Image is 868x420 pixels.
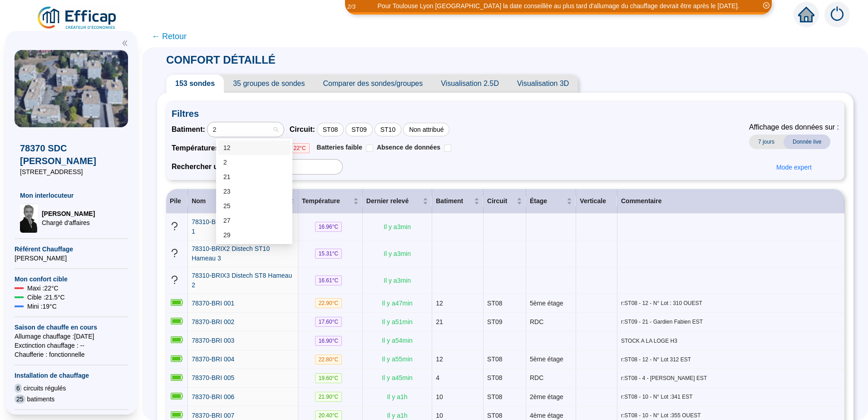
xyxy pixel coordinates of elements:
span: 7 jours [749,135,784,149]
a: 78370-BRI 004 [192,355,234,364]
span: 78370-BRI 006 [192,393,234,400]
span: Température [302,196,351,206]
div: 27 [223,216,285,225]
span: [PERSON_NAME] [42,209,95,218]
div: 29 [223,230,285,240]
span: Nom [192,196,287,206]
span: Saison de chauffe en cours [15,323,128,332]
div: 23 [223,187,285,196]
span: 19.60 °C [315,373,342,383]
span: 10 [436,412,443,419]
img: efficap energie logo [36,5,118,31]
span: 21.90 °C [315,392,342,402]
span: 6 [15,384,22,393]
div: 12 [223,143,285,153]
span: Pile [170,197,181,205]
span: 78310-BRIX3 Distech ST8 Hameau 2 [192,272,292,289]
span: close-circle [763,2,769,9]
a: 78370-BRI 002 [192,317,234,327]
a: 78310-BRIX1 Distech ST9 Hameau 1 [192,217,294,236]
span: 78370-BRI 004 [192,355,234,363]
span: 16.90 °C [315,336,342,346]
span: r:ST09 - 21 - Gardien Fabien EST [621,318,841,325]
span: Mon interlocuteur [20,191,123,200]
span: 35 groupes de sondes [224,75,314,93]
span: Affichage des données sur : [749,122,839,133]
span: 17.60 °C [315,317,342,327]
span: 78370-BRI 001 [192,300,234,307]
span: r:ST08 - 12 - N° Lot : 310 OUEST [621,300,841,307]
th: Nom [188,189,298,214]
span: 78370-BRI 003 [192,337,234,344]
span: r:ST08 - 10 - N° Lot :355 OUEST [621,412,841,419]
span: RDC [530,374,543,381]
span: 25 [15,395,25,404]
span: question [170,275,179,285]
th: Dernier relevé [363,189,432,214]
span: Installation de chauffage [15,371,128,380]
div: Pour Toulouse Lyon [GEOGRAPHIC_DATA] la date conseillée au plus tard d'allumage du chauffage devr... [378,1,740,11]
div: 27 [218,213,291,228]
a: 78310-BRIX2 Distech ST10 Hameau 3 [192,244,294,263]
th: Étage [526,189,576,214]
span: 78370-BRI 007 [192,412,234,419]
span: Il y a 54 min [382,337,413,344]
span: Il y a 47 min [382,300,413,307]
a: 78310-BRIX3 Distech ST8 Hameau 2 [192,271,294,290]
img: Chargé d'affaires [20,204,38,233]
a: 78370-BRI 003 [192,336,234,345]
span: Rechercher un instrument : [172,161,266,172]
span: question [170,248,179,258]
span: Il y a 3 min [384,223,411,230]
th: Température [298,189,363,214]
span: CONFORT DÉTAILLÉ [157,54,285,66]
span: 21 [436,318,443,325]
span: Mon confort cible [15,275,128,284]
span: Températures : [172,143,227,154]
span: home [798,6,814,23]
span: Il y a 3 min [384,250,411,257]
div: 12 [218,140,291,155]
div: Non attribué [403,123,449,136]
span: ST08 [487,412,502,419]
span: Batteries faible [317,144,362,151]
span: 153 sondes [166,75,224,93]
div: 23 [218,184,291,199]
span: 4 [436,374,439,381]
div: 2 [223,158,285,167]
span: 78370-BRI 005 [192,374,234,381]
span: ST08 [487,355,502,363]
span: 12 [436,355,443,363]
span: 4ème étage [530,412,563,419]
div: ST10 [375,123,401,136]
span: [STREET_ADDRESS] [20,167,123,176]
span: Il y a 3 min [384,277,411,284]
span: Mode expert [776,163,812,172]
span: 12 [436,300,443,307]
i: 2 / 3 [347,3,355,10]
img: alerts [824,2,850,27]
span: ST08 [487,300,502,307]
a: 78370-BRI 001 [192,299,234,308]
span: 16.61 °C [315,275,342,285]
span: batiments [27,395,55,404]
span: 15.31 °C [315,249,342,259]
div: ST09 [345,123,372,136]
th: Circuit [483,189,526,214]
a: 78370-BRI 006 [192,392,234,402]
span: 10 [436,393,443,400]
span: r:ST08 - 12 - N° Lot 312 EST [621,356,841,363]
a: 78370-BRI 005 [192,373,234,383]
span: r:ST08 - 4 - [PERSON_NAME] EST [621,375,841,382]
span: Il y a 51 min [382,318,413,325]
span: [PERSON_NAME] [15,254,128,263]
div: 25 [218,199,291,213]
span: 78310-BRIX1 Distech ST9 Hameau 1 [192,218,292,235]
span: Allumage chauffage : [DATE] [15,332,128,341]
span: Exctinction chauffage : -- [15,341,128,350]
div: 21 [218,170,291,184]
span: Chargé d'affaires [42,218,95,227]
span: 5ème étage [530,300,563,307]
span: Circuit : [290,124,315,135]
span: Il y a 55 min [382,355,413,363]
